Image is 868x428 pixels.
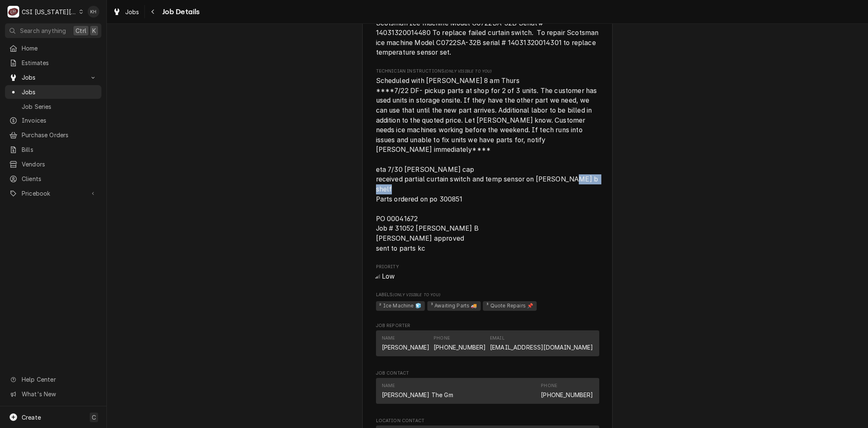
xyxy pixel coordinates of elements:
div: Priority [376,264,599,282]
span: (Only Visible to You) [393,292,440,297]
span: ² Ice Machine 🧊 [376,301,425,311]
a: Home [5,41,101,55]
a: [PHONE_NUMBER] [434,344,486,351]
button: Navigate back [146,5,160,18]
div: [object Object] [376,292,599,312]
a: Jobs [5,85,101,99]
a: Purchase Orders [5,128,101,142]
span: [object Object] [376,76,599,253]
div: [PERSON_NAME] The Gm [382,390,453,399]
span: Pricebook [22,189,85,198]
a: Estimates [5,56,101,70]
a: Clients [5,172,101,186]
span: ³ Awaiting Parts 🚚 [427,301,481,311]
a: Go to What's New [5,387,101,401]
span: Jobs [22,73,85,82]
span: Clients [22,174,97,183]
div: Job Contact List [376,378,599,407]
span: Vendors [22,160,97,169]
span: K [92,26,96,35]
div: Job Reporter List [376,330,599,360]
span: Labels [376,292,599,298]
span: Jobs [125,8,139,16]
div: Email [490,335,593,352]
span: Job Reporter [376,322,599,329]
span: Create [22,414,41,421]
span: Scheduled with [PERSON_NAME] 8 am Thurs ****7/22 DF- pickup parts at shop for 2 of 3 units. The c... [376,77,600,252]
div: [object Object] [376,68,599,254]
div: Phone [434,335,450,342]
button: Search anythingCtrlK [5,23,101,38]
span: Estimates [22,58,97,67]
a: Vendors [5,157,101,171]
a: Go to Jobs [5,70,101,84]
span: What's New [22,390,96,398]
div: Phone [541,383,557,389]
span: Ctrl [76,26,86,35]
div: C [8,6,19,18]
div: Name [382,383,395,389]
span: Priority [376,264,599,270]
a: Job Series [5,100,101,113]
div: Low [376,272,599,282]
a: Bills [5,143,101,156]
div: Contact [376,378,599,403]
span: Technician Instructions [376,68,599,75]
div: Phone [434,335,486,352]
span: (Only Visible to You) [444,69,492,73]
div: Kyley Hunnicutt's Avatar [88,6,99,18]
div: Phone [541,383,593,399]
span: Location Contact [376,418,599,424]
a: [EMAIL_ADDRESS][DOMAIN_NAME] [490,344,593,351]
span: Invoices [22,116,97,125]
div: KH [88,6,99,18]
span: Jobs [22,88,97,96]
a: Go to Help Center [5,373,101,386]
a: Jobs [109,5,143,19]
span: Purchase Orders [22,131,97,139]
span: Job Series [22,102,97,111]
span: C [92,413,96,422]
span: Help Center [22,375,96,384]
div: [PERSON_NAME] [382,343,430,352]
div: Email [490,335,505,342]
div: CSI Kansas City's Avatar [8,6,19,18]
div: Job Contact [376,370,599,408]
a: Invoices [5,113,101,127]
span: Bills [22,145,97,154]
a: Go to Pricebook [5,186,101,200]
span: Home [22,44,97,53]
span: Search anything [20,26,66,35]
span: Job Contact [376,370,599,377]
span: Job Details [160,6,200,18]
div: Name [382,383,453,399]
div: Job Reporter [376,322,599,360]
span: ³ Quote Repairs 📌 [483,301,537,311]
div: Name [382,335,395,342]
div: CSI [US_STATE][GEOGRAPHIC_DATA] [22,8,77,16]
a: [PHONE_NUMBER] [541,391,593,398]
div: Name [382,335,430,352]
div: Contact [376,330,599,356]
span: Priority [376,272,599,282]
span: [object Object] [376,300,599,312]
